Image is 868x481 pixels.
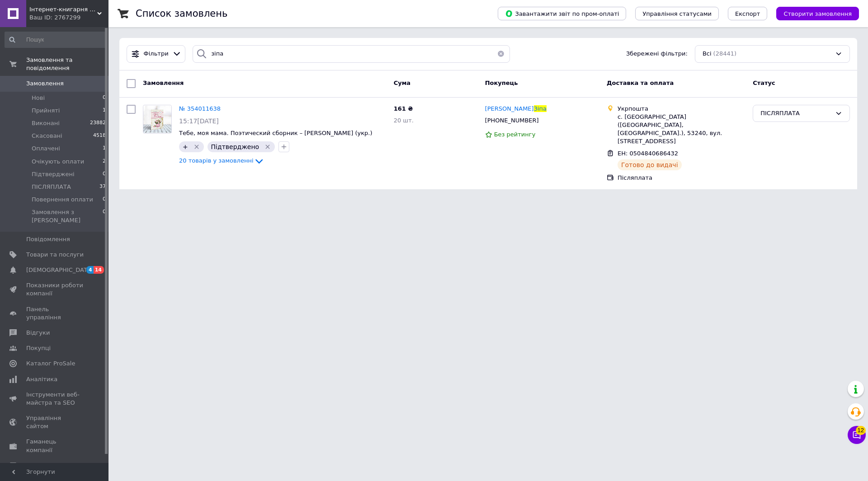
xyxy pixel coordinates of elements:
span: Управління сайтом [26,414,84,430]
span: Експорт [735,10,760,17]
span: + [183,143,188,150]
span: Завантажити звіт по пром-оплаті [505,9,619,18]
span: Замовлення та повідомлення [26,56,108,72]
span: Створити замовлення [783,10,852,17]
span: Виконані [32,119,60,127]
span: Збережені фільтри: [626,50,688,58]
span: Покупці [26,344,51,352]
span: 2 [103,158,106,166]
a: Створити замовлення [767,10,859,17]
button: Завантажити звіт по пром-оплаті [498,7,626,20]
button: Експорт [728,7,768,20]
span: Без рейтингу [494,131,536,138]
div: Післяплата [618,174,745,182]
a: 20 товарів у замовленні [179,157,264,164]
span: (28441) [713,50,737,57]
svg: Видалити мітку [193,143,200,150]
span: Зіпа [534,105,547,112]
span: Маркет [26,462,49,470]
span: Замовлення [26,79,64,88]
span: Прийняті [32,107,60,115]
span: Повернення оплати [32,196,93,204]
a: Тебе, моя мама. Поэтический сборник – [PERSON_NAME] (укр.) [179,130,372,136]
div: с. [GEOGRAPHIC_DATA] ([GEOGRAPHIC_DATA], [GEOGRAPHIC_DATA].), 53240, вул. [STREET_ADDRESS] [618,113,745,146]
span: Показники роботи компанії [26,281,84,298]
span: Гаманець компанії [26,438,84,454]
span: Повідомлення [26,235,70,243]
span: 12 [856,425,866,434]
span: 4518 [93,132,106,140]
span: Доставка та оплата [607,79,674,86]
span: 0 [103,196,106,204]
span: ПІСЛЯПЛАТА [32,183,71,191]
a: № 354011638 [179,105,221,112]
span: Всі [703,50,712,58]
span: [PHONE_NUMBER] [485,117,539,124]
span: 23882 [90,119,106,127]
span: Аналітика [26,375,57,383]
span: Підтверджено [211,143,259,150]
button: Чат з покупцем12 [848,426,866,444]
span: Фільтри [144,50,169,58]
span: Оплачені [32,145,60,153]
span: Скасовані [32,132,62,140]
input: Пошук [5,32,107,48]
span: 15:17[DATE] [179,117,219,125]
span: Cума [394,79,410,86]
span: Інструменти веб-майстра та SEO [26,391,84,407]
span: Панель управління [26,305,84,322]
a: [PERSON_NAME]Зіпа [485,105,547,113]
a: Фото товару [143,105,172,134]
span: Каталог ProSale [26,360,75,368]
span: Товари та послуги [26,251,84,259]
span: Інтернет-книгарня BOOKSON [29,5,97,14]
span: 161 ₴ [394,105,413,112]
span: 37 [99,183,106,191]
div: Укрпошта [618,105,745,113]
button: Створити замовлення [776,7,859,20]
h1: Список замовлень [136,8,227,19]
span: Очікують оплати [32,158,84,166]
svg: Видалити мітку [264,143,271,150]
span: Управління статусами [642,10,712,17]
span: 0 [103,94,106,102]
span: 0 [103,170,106,178]
span: [PERSON_NAME] [485,105,534,112]
button: Очистить [492,45,510,63]
span: ЕН: 0504840686432 [618,150,678,157]
span: 1 [103,107,106,115]
button: Управління статусами [635,7,719,20]
div: ПІСЛЯПЛАТА [760,109,831,118]
span: Замовлення з [PERSON_NAME] [32,208,103,224]
div: Ваш ID: 2767299 [29,14,108,22]
span: Статус [753,79,775,86]
span: Нові [32,94,45,102]
span: [DEMOGRAPHIC_DATA] [26,266,93,274]
span: 0 [103,208,106,224]
span: Відгуки [26,329,50,337]
span: 4 [86,266,94,274]
span: Замовлення [143,79,184,86]
div: Готово до видачі [618,159,682,170]
span: 20 шт. [394,117,414,124]
input: Пошук за номером замовлення, ПІБ покупця, номером телефону, Email, номером накладної [193,45,510,63]
span: 20 товарів у замовленні [179,158,254,164]
span: 1 [103,145,106,153]
span: Підтверджені [32,170,75,178]
img: Фото товару [143,106,171,133]
span: 14 [94,266,104,274]
span: Покупець [485,79,518,86]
